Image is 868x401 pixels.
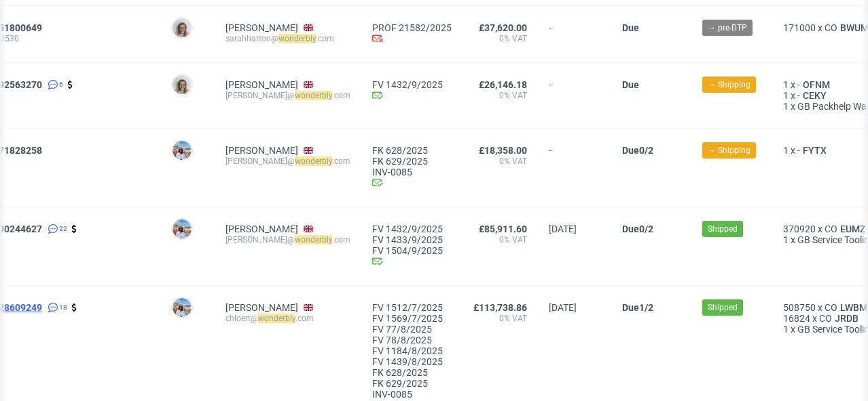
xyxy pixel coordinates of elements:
a: FYTX [800,145,829,156]
a: INV-0085 [372,167,452,177]
span: 0% VAT [473,33,527,44]
mark: wonderbly [258,314,295,323]
mark: wonderbly [295,156,332,166]
div: [PERSON_NAME]@ .com [225,90,350,101]
a: [PERSON_NAME] [225,79,298,90]
a: PROF 21582/2025 [372,22,452,33]
mark: wonderbly [278,34,316,43]
span: - [549,145,600,190]
a: [PERSON_NAME] [225,145,298,156]
span: £18,358.00 [479,145,527,156]
span: → Shipping [708,144,751,156]
div: sarahhatton@ .com [225,33,350,44]
a: EUMZ [837,224,868,234]
span: Due [622,145,639,156]
span: £37,620.00 [479,22,527,33]
span: £26,146.18 [479,79,527,90]
span: Due [622,302,639,313]
img: Marta Kozłowska [173,141,192,160]
span: 1 [783,90,789,101]
a: CEKY [800,90,829,101]
img: Marta Kozłowska [173,219,192,238]
span: [DATE] [549,302,577,313]
span: 508750 [783,302,816,313]
span: [DATE] [549,224,577,234]
span: 370920 [783,224,816,234]
a: FV 77/8/2025 [372,324,452,335]
span: 1 [783,101,789,112]
a: JRDB [832,313,861,324]
span: 1 [783,324,789,335]
a: FK 628/2025 [372,367,452,378]
span: Shipped [708,301,738,314]
a: FV 1569/7/2025 [372,313,452,324]
mark: wonderbly [295,91,332,100]
span: - [797,79,800,90]
span: 0/2 [639,224,653,234]
a: FK 629/2025 [372,378,452,389]
a: FV 1504/9/2025 [372,245,452,256]
span: 16824 [783,313,810,324]
span: 1/2 [639,302,653,313]
img: Monika Poźniak [173,75,192,94]
a: FV 1184/8/2025 [372,345,452,356]
a: FV 78/8/2025 [372,335,452,345]
a: INV-0085 [372,389,452,400]
span: - [549,22,600,46]
span: → Shipping [708,79,751,91]
span: 0% VAT [473,156,527,167]
span: CO [825,22,837,33]
a: FK 628/2025 [372,145,452,156]
span: £85,911.60 [479,224,527,234]
span: 0% VAT [473,90,527,101]
mark: wonderbly [295,235,332,245]
span: CO [825,224,837,234]
a: FV 1432/9/2025 [372,79,452,90]
div: [PERSON_NAME]@ .com [225,156,350,167]
a: FK 629/2025 [372,156,452,167]
a: FV 1432/9/2025 [372,224,452,234]
a: FV 1439/8/2025 [372,356,452,367]
span: Due [622,79,639,90]
a: 22 [45,224,67,234]
span: CO [819,313,832,324]
a: OFNM [800,79,833,90]
img: Monika Poźniak [173,18,192,37]
div: [PERSON_NAME]@ .com [225,234,350,245]
span: 171000 [783,22,816,33]
a: [PERSON_NAME] [225,302,298,313]
a: [PERSON_NAME] [225,224,298,234]
div: chloert@ .com [225,313,350,324]
a: 6 [45,79,63,90]
span: - [549,79,600,112]
span: 18 [59,302,67,313]
a: FV 1433/9/2025 [372,234,452,245]
span: → pre-DTP [708,22,747,34]
a: [PERSON_NAME] [225,22,298,33]
a: 18 [45,302,67,313]
span: Due [622,22,639,33]
span: - [797,90,800,101]
span: Due [622,224,639,234]
span: 1 [783,145,789,156]
img: Marta Kozłowska [173,298,192,317]
span: 0/2 [639,145,653,156]
a: FV 1512/7/2025 [372,302,452,313]
span: 22 [59,224,67,234]
span: - [797,145,800,156]
span: Shipped [708,223,738,235]
span: 1 [783,234,789,245]
span: CO [825,302,837,313]
span: 0% VAT [473,234,527,245]
span: 6 [59,79,63,90]
span: £113,738.86 [473,302,527,313]
span: 1 [783,79,789,90]
span: 0% VAT [473,313,527,324]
